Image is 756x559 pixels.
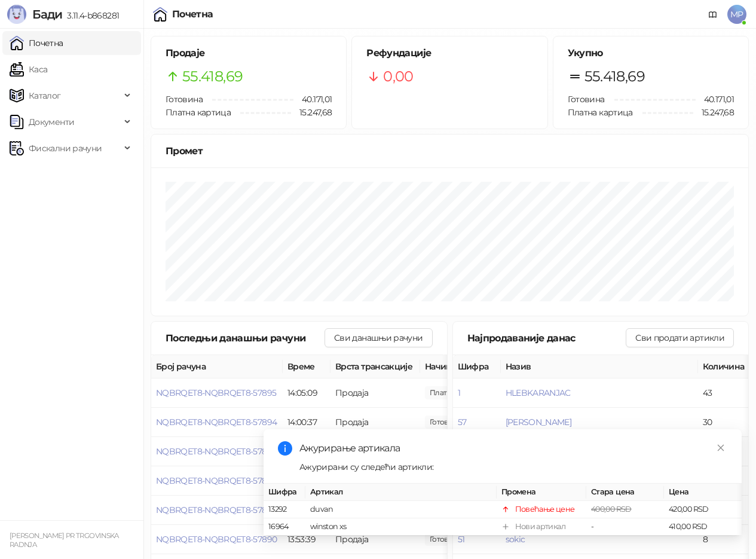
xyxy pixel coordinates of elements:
td: 410,00 RSD [664,518,742,536]
span: MP [727,5,746,24]
div: Ажурирање артикала [299,441,727,456]
span: 0,00 [383,65,413,88]
div: Нови артикал [515,521,565,533]
td: Продаја [330,408,420,437]
span: Платна картица [166,107,231,118]
td: 30 [698,408,752,437]
a: Каса [10,57,47,81]
a: Документација [703,5,723,24]
td: - [586,518,664,536]
button: Сви данашњи рачуни [325,328,432,347]
span: Каталог [29,84,61,108]
h5: Рефундације [366,46,532,60]
td: 420,00 RSD [664,501,742,518]
h5: Продаје [166,46,332,60]
div: Повећање цене [515,503,575,515]
th: Начини плаћања [420,355,540,378]
span: 55.418,69 [584,65,645,88]
th: Шифра [453,355,501,378]
td: 14:00:37 [283,408,330,437]
td: 16964 [264,518,305,536]
td: 43 [698,378,752,408]
span: Готовина [166,94,203,105]
td: 13292 [264,501,305,518]
h5: Укупно [568,46,734,60]
th: Цена [664,484,742,501]
div: Најпродаваније данас [467,331,626,346]
div: Последњи данашњи рачуни [166,331,325,346]
div: Промет [166,143,734,158]
button: NQBRQET8-NQBRQET8-57895 [156,387,276,398]
a: Close [714,441,727,454]
span: Документи [29,110,74,134]
button: 57 [458,417,467,427]
span: 400,00 RSD [591,505,632,514]
span: 15.247,68 [693,106,734,119]
div: Почетна [172,10,213,19]
span: Платна картица [568,107,633,118]
button: NQBRQET8-NQBRQET8-57892 [156,475,276,486]
button: NQBRQET8-NQBRQET8-57890 [156,534,277,545]
a: Почетна [10,31,63,55]
td: 14:05:09 [283,378,330,408]
span: 40.171,01 [293,93,332,106]
button: Сви продати артикли [626,328,734,347]
th: Количина [698,355,752,378]
span: info-circle [278,441,292,456]
th: Број рачуна [151,355,283,378]
td: duvan [305,501,497,518]
span: Фискални рачуни [29,136,102,160]
th: Врста трансакције [330,355,420,378]
button: NQBRQET8-NQBRQET8-57893 [156,446,276,457]
td: Продаја [330,378,420,408]
small: [PERSON_NAME] PR TRGOVINSKA RADNJA [10,531,119,549]
button: NQBRQET8-NQBRQET8-57894 [156,417,277,427]
button: NQBRQET8-NQBRQET8-57891 [156,505,274,515]
img: Logo [7,5,26,24]
span: 15.247,68 [291,106,332,119]
div: Ажурирани су следећи артикли: [299,460,727,474]
span: 3.11.4-b868281 [62,10,119,21]
span: 40.171,01 [696,93,734,106]
td: winston xs [305,518,497,536]
span: close [717,444,725,452]
button: HLEBKARANJAC [506,387,571,398]
th: Назив [501,355,698,378]
button: 1 [458,387,460,398]
span: 260,00 [425,416,466,429]
th: Време [283,355,330,378]
span: Готовина [568,94,605,105]
th: Артикал [305,484,497,501]
span: 55.418,69 [182,65,243,88]
th: Промена [497,484,586,501]
th: Шифра [264,484,305,501]
span: Бади [32,7,62,22]
span: 855,00 [425,386,489,399]
th: Стара цена [586,484,664,501]
button: [PERSON_NAME] [506,417,572,427]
